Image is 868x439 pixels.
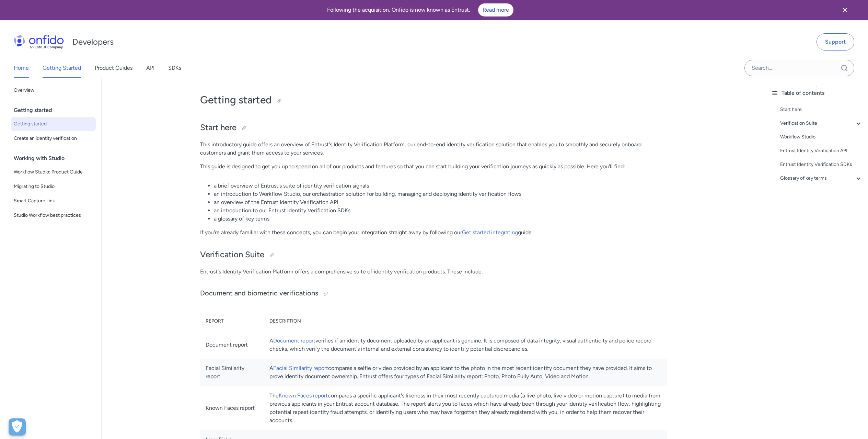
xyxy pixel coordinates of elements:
[200,162,667,171] p: This guide is designed to get you up to speed on all of our products and features so that you can...
[264,312,667,331] th: Description
[14,151,99,165] div: Working with Studio
[14,35,64,49] img: Onfido Logo
[11,209,96,222] a: Studio Workflow best practices
[9,418,26,436] button: Open Preferences
[14,197,93,205] span: Smart Capture Link
[214,190,667,198] li: an introduction to Workflow Studio, our orchestration solution for building, managing and deployi...
[14,58,29,78] a: Home
[264,359,667,386] td: A compares a selfie or video provided by an applicant to the photo in the most recent identity do...
[14,86,93,94] span: Overview
[14,134,93,143] span: Create an identity verification
[780,174,863,182] a: Glossary of key terms
[200,228,667,237] p: If you're already familiar with these concepts, you can begin your integration straight away by f...
[8,3,832,16] div: Following the acquisition, Onfido is now known as Entrust.
[72,36,114,47] h1: Developers
[214,206,667,215] li: an introduction to our Entrust Identity Verification SDKs
[11,117,96,131] a: Getting started
[214,215,667,223] li: a glossary of key terms
[14,211,93,219] span: Studio Workflow best practices
[200,93,667,107] h1: Getting started
[200,122,667,134] h2: Start here
[462,229,518,236] a: Get started integrating
[200,249,667,261] h2: Verification Suite
[200,288,667,299] h3: Document and biometric verifications
[11,83,96,97] a: Overview
[780,105,863,114] a: Start here
[146,58,154,78] a: API
[273,365,328,371] a: Facial Similarity report
[832,1,858,19] button: Close banner
[279,392,328,399] a: Known Faces report
[264,386,667,430] td: The compares a specific applicant's likeness in their most recently captured media (a live photo,...
[14,120,93,128] span: Getting started
[780,133,863,141] a: Workflow Studio
[273,337,315,344] a: Document report
[200,140,667,157] p: This introductory guide offers an overview of Entrust's Identity Verification Platform, our end-t...
[780,147,863,155] a: Entrust Identity Verification API
[200,312,264,331] th: Report
[95,58,132,78] a: Product Guides
[200,268,667,276] p: Entrust's Identity Verification Platform offers a comprehensive suite of identity verification pr...
[817,33,854,50] a: Support
[14,182,93,191] span: Migrating to Studio
[11,165,96,179] a: Workflow Studio: Product Guide
[9,418,26,436] div: Cookie Preferences
[200,331,264,359] td: Document report
[43,58,81,78] a: Getting Started
[841,6,849,14] svg: Close banner
[11,194,96,208] a: Smart Capture Link
[214,182,667,190] li: a brief overview of Entrust's suite of identity verification signals
[780,119,863,127] a: Verification Suite
[168,58,181,78] a: SDKs
[744,60,854,76] input: Onfido search input field
[14,103,99,117] div: Getting started
[264,331,667,359] td: A verifies if an identity document uploaded by an applicant is genuine. It is composed of data in...
[478,3,513,16] a: Read more
[214,198,667,206] li: an overview of the Entrust Identity Verification API
[11,132,96,145] a: Create an identity verification
[14,168,93,176] span: Workflow Studio: Product Guide
[771,89,863,97] div: Table of contents
[780,160,863,169] a: Entrust Identity Verification SDKs
[200,359,264,386] td: Facial Similarity report
[11,180,96,193] a: Migrating to Studio
[200,386,264,430] td: Known Faces report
